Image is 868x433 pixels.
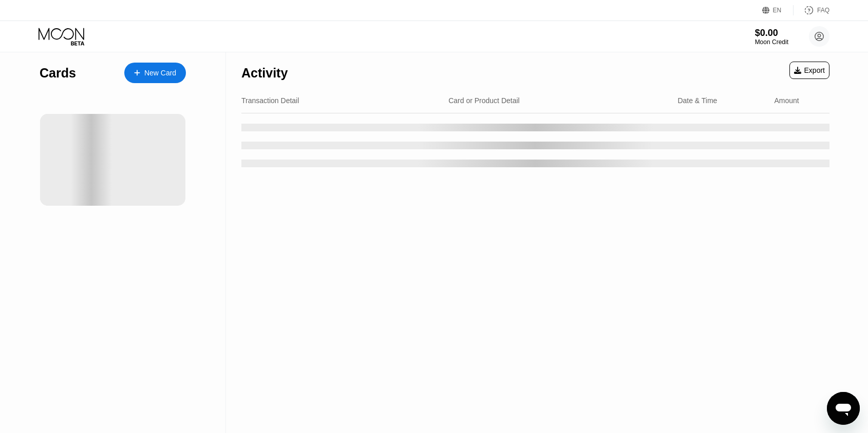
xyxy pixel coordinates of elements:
[40,66,76,81] div: Cards
[755,28,788,38] div: $0.00
[773,7,782,14] div: EN
[762,5,794,15] div: EN
[755,38,788,46] div: Moon Credit
[755,28,788,46] div: $0.00Moon Credit
[241,66,288,81] div: Activity
[827,392,860,425] iframe: Button to launch messaging window
[448,96,520,105] div: Card or Product Detail
[124,63,186,83] div: New Card
[241,96,299,105] div: Transaction Detail
[817,7,829,14] div: FAQ
[789,62,829,79] div: Export
[794,66,825,74] div: Export
[144,69,176,77] div: New Card
[774,96,799,105] div: Amount
[794,5,829,15] div: FAQ
[677,96,717,105] div: Date & Time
